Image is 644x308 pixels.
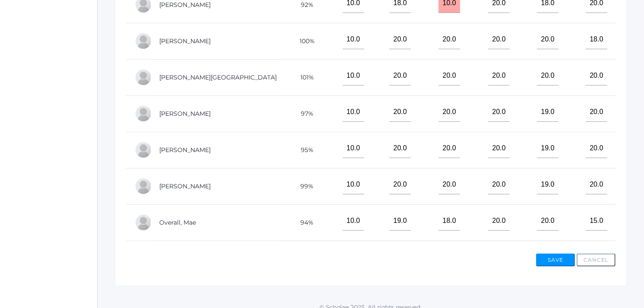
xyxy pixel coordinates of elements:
[279,59,329,95] td: 101%
[279,168,329,204] td: 99%
[279,204,329,241] td: 94%
[159,110,211,117] a: [PERSON_NAME]
[135,69,152,86] div: Austin Hill
[159,1,211,9] a: [PERSON_NAME]
[159,37,211,45] a: [PERSON_NAME]
[279,132,329,168] td: 95%
[536,254,575,267] button: Save
[279,23,329,59] td: 100%
[279,95,329,132] td: 97%
[135,141,152,159] div: Ryan Lawler
[135,32,152,50] div: LaRae Erner
[159,73,277,81] a: [PERSON_NAME][GEOGRAPHIC_DATA]
[159,219,196,226] a: Overall, Mae
[577,254,616,267] button: Cancel
[135,105,152,122] div: Wyatt Hill
[159,182,211,190] a: [PERSON_NAME]
[135,214,152,231] div: Mae Overall
[135,178,152,195] div: Wylie Myers
[279,241,329,277] td: 97%
[159,146,211,154] a: [PERSON_NAME]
